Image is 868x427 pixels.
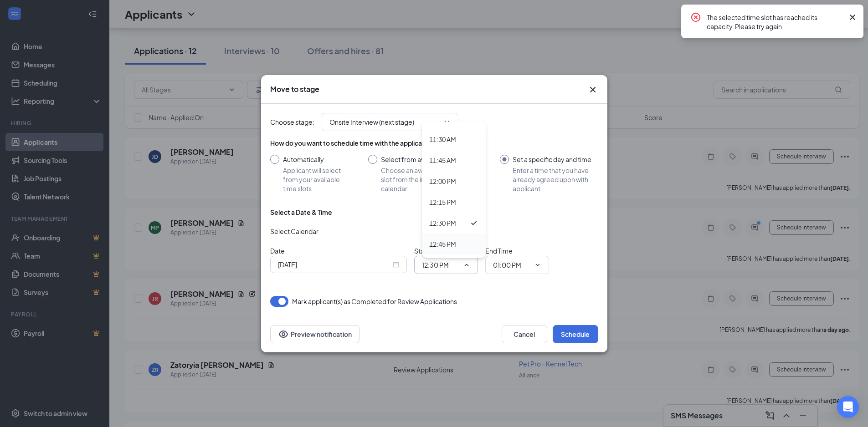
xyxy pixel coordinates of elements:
input: End time [493,260,530,270]
svg: CrossCircle [690,12,701,23]
input: Start time [422,260,459,270]
svg: ChevronDown [443,118,451,126]
div: The selected time slot has reached its capacity. Please try again. [707,12,843,31]
div: 11:45 AM [429,155,456,165]
svg: Checkmark [469,219,478,228]
button: Close [587,84,598,95]
span: Mark applicant(s) as Completed for Review Applications [292,296,457,307]
input: Sep 16, 2025 [278,259,391,269]
span: Choose stage : [270,117,314,127]
div: 12:45 PM [429,239,456,249]
div: Select a Date & Time [270,208,332,217]
span: Date [270,247,285,255]
button: Cancel [502,325,547,343]
div: 12:00 PM [429,176,456,186]
div: 11:30 AM [429,134,456,144]
span: Start Time [414,247,444,255]
svg: ChevronUp [463,261,470,269]
span: End Time [485,247,513,255]
div: Open Intercom Messenger [837,396,859,418]
span: Select Calendar [270,227,318,235]
div: How do you want to schedule time with the applicant? [270,138,598,147]
button: Schedule [553,325,598,343]
svg: Eye [278,329,289,340]
div: 12:30 PM [429,218,456,228]
h3: Move to stage [270,84,319,94]
svg: Cross [847,12,858,23]
button: Preview notificationEye [270,325,360,343]
svg: Cross [587,84,598,95]
div: 12:15 PM [429,197,456,207]
svg: ChevronDown [534,261,541,269]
